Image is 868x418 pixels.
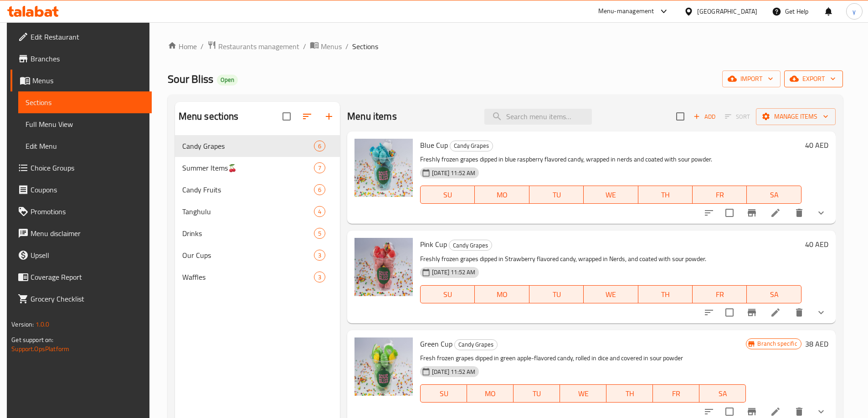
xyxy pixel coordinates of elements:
div: [GEOGRAPHIC_DATA] [697,6,757,16]
span: [DATE] 11:52 AM [428,368,479,376]
div: items [314,206,325,217]
button: TH [638,285,693,303]
span: Sections [26,97,144,108]
svg: Show Choices [816,307,827,318]
a: Coupons [10,179,152,201]
h2: Menu items [347,110,397,123]
svg: Show Choices [816,207,827,218]
button: FR [693,285,747,303]
span: TH [610,387,649,400]
button: show more [810,202,832,224]
a: Menus [310,40,342,52]
button: Add [690,110,719,124]
img: Blue Cup [354,139,413,197]
span: Full Menu View [26,119,144,130]
span: TU [533,188,580,201]
span: SU [424,288,471,301]
button: TU [514,384,560,403]
span: FR [696,188,743,201]
button: SA [699,384,746,403]
h6: 38 AED [805,337,828,350]
button: WE [584,285,638,303]
button: SU [420,285,475,303]
h6: 40 AED [805,238,828,251]
input: search [484,109,592,125]
h6: 40 AED [805,139,828,151]
span: 3 [314,273,325,282]
div: Drinks5 [175,222,340,244]
p: Freshly frozen grapes dipped in blue raspberry flavored candy, wrapped in nerds and coated with s... [420,154,801,165]
span: Candy Grapes [449,240,492,251]
span: MO [478,188,525,201]
span: Menu disclaimer [31,228,144,239]
button: sort-choices [698,202,720,224]
span: Branch specific [754,339,801,348]
span: Version: [11,318,34,330]
span: WE [587,288,634,301]
span: TH [642,188,689,201]
button: TU [529,186,584,204]
a: Support.OpsPlatform [11,343,69,355]
a: Restaurants management [207,40,299,52]
button: MO [475,186,529,204]
a: Edit Restaurant [10,26,152,48]
h2: Menu sections [179,110,239,123]
a: Coverage Report [10,266,152,288]
span: TU [533,288,580,301]
span: Menus [321,41,342,52]
button: show more [810,302,832,323]
button: Manage items [756,108,836,125]
span: Add [692,111,717,122]
div: items [314,141,325,151]
span: Coupons [31,184,144,195]
div: items [314,184,325,195]
span: SU [424,387,463,400]
a: Edit Menu [18,135,152,157]
button: TH [606,384,653,403]
span: 6 [314,142,325,151]
span: MO [478,288,525,301]
span: Candy Grapes [455,339,497,350]
div: Menu-management [598,6,654,17]
a: Menus [10,70,152,91]
span: [DATE] 11:52 AM [428,169,479,177]
span: WE [587,188,634,201]
span: Upsell [31,250,144,261]
div: items [314,272,325,282]
div: Open [217,75,238,86]
span: 5 [314,229,325,238]
span: 1.0.0 [36,318,50,330]
a: Promotions [10,201,152,222]
span: Blue Cup [420,138,448,152]
div: items [314,162,325,173]
span: [DATE] 11:52 AM [428,268,479,277]
span: Sections [352,41,378,52]
a: Home [168,41,197,52]
div: Our Cups3 [175,244,340,266]
span: Promotions [31,206,144,217]
button: MO [467,384,514,403]
span: import [729,73,773,85]
span: Add item [690,110,719,124]
button: WE [584,186,638,204]
span: SA [750,188,797,201]
span: 4 [314,207,325,216]
div: Drinks [182,228,314,239]
button: FR [693,186,747,204]
li: / [200,41,204,52]
span: SU [424,188,471,201]
a: Edit menu item [770,406,781,417]
button: SU [420,384,467,403]
a: Branches [10,48,152,70]
button: TU [529,285,584,303]
span: SA [750,288,797,301]
span: TU [517,387,556,400]
span: Summer Items🍒 [182,162,314,173]
a: Edit menu item [770,307,781,318]
nav: breadcrumb [168,40,843,52]
div: Candy Grapes6 [175,135,340,157]
button: delete [788,302,810,323]
span: SA [703,387,742,400]
span: y [853,6,856,16]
